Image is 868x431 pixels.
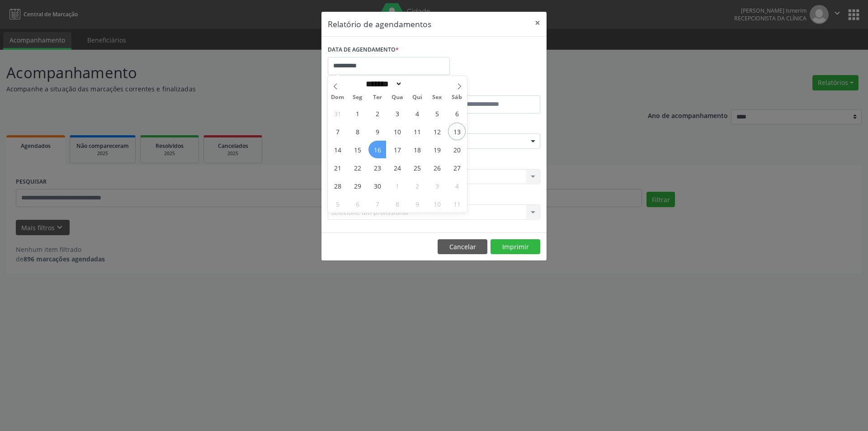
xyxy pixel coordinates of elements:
[528,12,547,34] button: Close
[329,159,346,176] span: Setembro 21, 2025
[428,177,446,194] span: Outubro 3, 2025
[408,159,426,176] span: Setembro 25, 2025
[329,177,346,194] span: Setembro 28, 2025
[328,95,348,100] span: Dom
[402,79,432,89] input: Year
[368,104,386,122] span: Setembro 2, 2025
[427,95,447,100] span: Sex
[349,195,366,213] span: Outubro 6, 2025
[447,95,467,100] span: Sáb
[428,104,446,122] span: Setembro 5, 2025
[329,141,346,158] span: Setembro 14, 2025
[491,239,540,255] button: Imprimir
[428,123,446,140] span: Setembro 12, 2025
[436,81,540,95] label: ATÉ
[349,104,366,122] span: Setembro 1, 2025
[349,159,366,176] span: Setembro 22, 2025
[388,141,406,158] span: Setembro 17, 2025
[408,104,426,122] span: Setembro 4, 2025
[428,195,446,213] span: Outubro 10, 2025
[328,18,431,30] h5: Relatório de agendamentos
[348,95,368,100] span: Seg
[349,177,366,194] span: Setembro 29, 2025
[329,195,346,213] span: Outubro 5, 2025
[428,159,446,176] span: Setembro 26, 2025
[388,177,406,194] span: Outubro 1, 2025
[428,141,446,158] span: Setembro 19, 2025
[368,177,386,194] span: Setembro 30, 2025
[448,104,466,122] span: Setembro 6, 2025
[438,239,487,255] button: Cancelar
[407,95,427,100] span: Qui
[448,195,466,213] span: Outubro 11, 2025
[363,79,402,89] select: Month
[349,123,366,140] span: Setembro 8, 2025
[408,141,426,158] span: Setembro 18, 2025
[368,195,386,213] span: Outubro 7, 2025
[368,123,386,140] span: Setembro 9, 2025
[329,104,346,122] span: Agosto 31, 2025
[448,141,466,158] span: Setembro 20, 2025
[388,195,406,213] span: Outubro 8, 2025
[388,104,406,122] span: Setembro 3, 2025
[408,195,426,213] span: Outubro 9, 2025
[448,159,466,176] span: Setembro 27, 2025
[328,43,399,57] label: DATA DE AGENDAMENTO
[388,123,406,140] span: Setembro 10, 2025
[388,159,406,176] span: Setembro 24, 2025
[408,123,426,140] span: Setembro 11, 2025
[448,123,466,140] span: Setembro 13, 2025
[408,177,426,194] span: Outubro 2, 2025
[368,159,386,176] span: Setembro 23, 2025
[349,141,366,158] span: Setembro 15, 2025
[368,95,387,100] span: Ter
[329,123,346,140] span: Setembro 7, 2025
[368,141,386,158] span: Setembro 16, 2025
[387,95,407,100] span: Qua
[448,177,466,194] span: Outubro 4, 2025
